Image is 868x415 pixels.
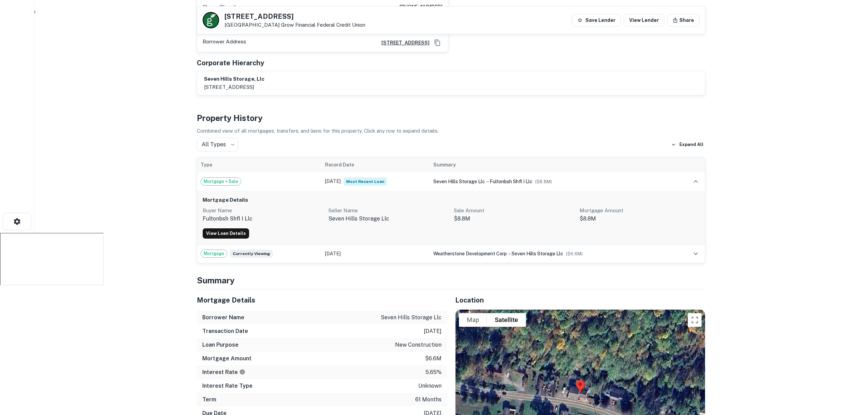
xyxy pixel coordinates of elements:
[667,14,700,26] button: Share
[239,369,245,375] svg: The interest rates displayed on the website are for informational purposes only and may be report...
[322,172,430,191] td: [DATE]
[197,112,705,124] h4: Property History
[322,244,430,263] td: [DATE]
[580,206,700,215] p: Mortgage Amount
[834,360,868,393] iframe: Chat Widget
[459,313,487,327] button: Show street map
[433,250,673,257] div: →
[203,228,249,239] a: View Loan Details
[203,38,246,48] p: Borrower Address
[432,38,443,48] button: Copy Address
[202,354,252,363] h6: Mortgage Amount
[281,22,365,28] a: Grow Financial Federal Credit Union
[433,179,485,184] span: seven hills storage llc
[197,295,447,305] h5: Mortgage Details
[202,313,244,322] h6: Borrower Name
[424,327,442,335] p: [DATE]
[455,295,705,305] h5: Location
[624,14,664,26] a: View Lender
[201,250,227,257] span: Mortgage
[454,215,574,223] p: $8.8M
[204,83,265,91] p: [STREET_ADDRESS]
[572,14,621,26] button: Save Lender
[415,396,442,404] p: 61 months
[425,354,442,363] p: $6.6m
[433,178,673,185] div: →
[202,368,245,376] h6: Interest Rate
[580,215,700,223] p: $8.8M
[203,196,700,204] h6: Mortgage Details
[395,341,442,349] p: new construction
[487,313,526,327] button: Show satellite imagery
[202,327,248,335] h6: Transaction Date
[197,157,322,172] th: Type
[566,251,583,256] span: ($ 6.6M )
[203,215,323,223] p: fultonbsh shfl i llc
[328,215,449,223] p: seven hills storage llc
[454,206,574,215] p: Sale Amount
[381,313,442,322] p: seven hills storage llc
[197,127,705,135] p: Combined view of all mortgages, transfers, and liens for this property. Click any row to expand d...
[490,179,532,184] span: fultonbsh shfl i llc
[690,176,702,187] button: expand row
[669,139,705,150] button: Expand All
[376,39,430,46] a: [STREET_ADDRESS]
[197,138,238,151] div: All Types
[535,179,552,184] span: ($ 8.8M )
[425,368,442,376] p: 5.65%
[202,341,239,349] h6: Loan Purpose
[418,382,442,390] p: unknown
[688,313,702,327] button: Toggle fullscreen view
[230,250,273,258] span: Currently viewing
[197,58,264,68] h5: Corporate Hierarchy
[430,157,676,172] th: Summary
[202,382,253,390] h6: Interest Rate Type
[225,22,365,28] p: [GEOGRAPHIC_DATA]
[690,248,702,259] button: expand row
[399,3,443,11] h6: [PHONE_NUMBER]
[343,177,387,186] span: Most Recent Loan
[512,251,563,256] span: seven hills storage llc
[203,3,236,11] p: Phone (Direct)
[201,178,241,185] span: Mortgage + Sale
[225,13,365,20] h5: [STREET_ADDRESS]
[328,206,449,215] p: Seller Name
[203,206,323,215] p: Buyer Name
[202,396,216,404] h6: Term
[204,75,265,83] h6: seven hills storage, llc
[433,251,507,256] span: weatherstone development corp
[197,274,705,286] h4: Summary
[322,157,430,172] th: Record Date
